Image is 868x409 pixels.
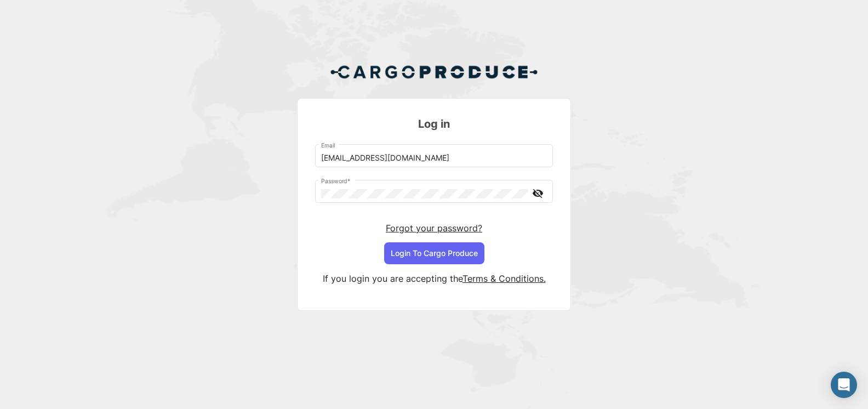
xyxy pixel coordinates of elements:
[831,372,857,398] div: Abrir Intercom Messenger
[386,223,482,234] a: Forgot your password?
[330,59,538,85] img: Cargo Produce Logo
[384,242,484,264] button: Login To Cargo Produce
[531,186,544,200] mat-icon: visibility_off
[315,116,553,132] h3: Log in
[323,273,462,284] span: If you login you are accepting the
[462,273,546,284] a: Terms & Conditions.
[321,154,547,163] input: Email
